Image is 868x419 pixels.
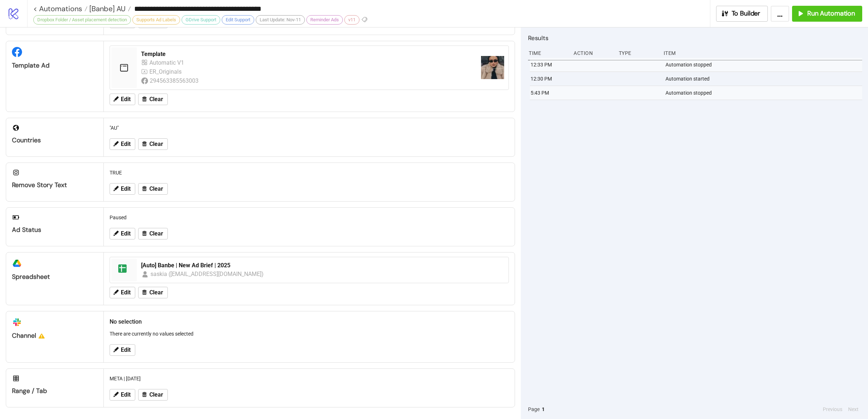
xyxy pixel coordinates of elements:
[528,405,540,413] span: Page
[149,96,163,103] span: Clear
[110,94,135,105] button: Edit
[149,67,183,76] div: ER_Originals
[107,372,512,385] div: META | [DATE]
[138,287,168,298] button: Clear
[530,72,570,86] div: 12:30 PM
[138,183,168,195] button: Clear
[107,211,512,224] div: Paused
[665,86,864,100] div: Automation stopped
[528,46,568,60] div: Time
[732,9,761,18] span: To Builder
[33,5,88,12] a: < Automations
[150,76,200,85] div: 294563385563003
[141,50,475,58] div: Template
[716,6,768,22] button: To Builder
[821,405,844,413] button: Previous
[306,15,343,25] div: Reminder Ads
[149,230,163,237] span: Clear
[256,15,305,25] div: Last Update: Nov-11
[150,269,264,278] div: saskia ([EMAIL_ADDRESS][DOMAIN_NAME])
[121,96,131,103] span: Edit
[121,230,131,237] span: Edit
[121,289,131,296] span: Edit
[12,387,98,395] div: Range / Tab
[573,46,613,60] div: Action
[540,405,547,413] button: 1
[665,72,864,86] div: Automation started
[138,228,168,239] button: Clear
[618,46,658,60] div: Type
[110,228,135,239] button: Edit
[110,287,135,298] button: Edit
[807,9,855,18] span: Run Automation
[663,46,862,60] div: Item
[121,347,131,353] span: Edit
[12,226,98,234] div: Ad Status
[110,183,135,195] button: Edit
[149,58,186,67] div: Automatic V1
[138,94,168,105] button: Clear
[481,56,504,79] img: https://scontent-fra5-2.xx.fbcdn.net/v/t45.1600-4/515317860_2144148352770181_1474715522578319935_...
[149,141,163,147] span: Clear
[33,15,131,25] div: Dropbox Folder / Asset placement detection
[149,186,163,192] span: Clear
[149,289,163,296] span: Clear
[107,166,512,180] div: TRUE
[149,392,163,398] span: Clear
[12,136,98,144] div: Countries
[121,141,131,147] span: Edit
[110,389,135,401] button: Edit
[12,61,98,70] div: Template Ad
[107,121,512,135] div: "AU"
[12,181,98,189] div: Remove Story Text
[12,273,98,281] div: Spreadsheet
[88,5,131,12] a: [Banbe] AU
[846,405,861,413] button: Next
[182,15,220,25] div: GDrive Support
[110,344,135,356] button: Edit
[138,138,168,150] button: Clear
[138,389,168,401] button: Clear
[110,138,135,150] button: Edit
[121,186,131,192] span: Edit
[528,33,862,43] h2: Results
[530,86,570,100] div: 5:43 PM
[110,317,509,326] h2: No selection
[771,6,789,22] button: ...
[222,15,254,25] div: Edit Support
[110,330,509,338] p: There are currently no values selected
[12,332,98,340] div: Channel
[665,58,864,72] div: Automation stopped
[344,15,359,25] div: v11
[88,4,125,13] span: [Banbe] AU
[141,262,504,269] div: [Auto] Banbe | New Ad Brief | 2025
[792,6,862,22] button: Run Automation
[530,58,570,72] div: 12:33 PM
[121,392,131,398] span: Edit
[132,15,180,25] div: Supports Ad Labels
